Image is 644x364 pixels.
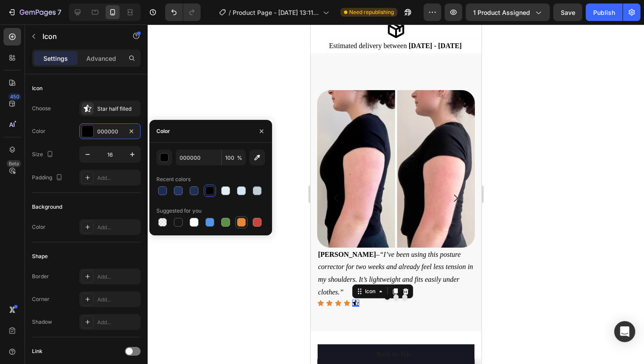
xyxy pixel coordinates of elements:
div: Border [32,273,49,280]
div: 000000 [97,128,123,136]
div: Beta [7,160,21,167]
div: Add... [97,273,138,281]
div: Recent colors [156,175,191,183]
div: Color [156,127,170,135]
div: Link [32,347,42,355]
button: Publish [586,3,623,21]
button: Save [553,3,582,21]
span: Need republishing [349,8,394,16]
div: Add... [97,296,138,304]
p: Icon [42,31,117,42]
span: Save [561,9,575,16]
button: 1 product assigned [466,3,550,21]
p: Advanced [86,54,116,63]
div: Publish [593,8,615,17]
div: Suggested for you [156,207,202,215]
div: Add... [97,224,138,231]
div: Undo/Redo [165,3,201,21]
div: Padding [32,172,64,184]
span: / [229,8,231,17]
div: Color [32,127,46,135]
div: Background [32,203,62,211]
p: 7 [57,7,61,17]
div: Open Intercom Messenger [614,321,635,342]
div: Add... [97,318,138,326]
div: Star half filled [97,105,138,113]
div: Icon [32,84,42,92]
div: Size [32,149,55,161]
div: Add... [97,174,138,182]
input: Eg: FFFFFF [176,150,221,165]
button: 7 [4,3,65,21]
iframe: Design area [311,24,481,364]
div: Choose [32,105,51,112]
span: Product Page - [DATE] 13:11:36 [233,8,319,17]
span: 1 product assigned [473,8,530,17]
div: Corner [32,295,50,303]
div: Shape [32,252,48,260]
div: Color [32,223,46,231]
div: 450 [8,93,21,100]
span: % [237,154,242,162]
p: Settings [43,54,68,63]
div: Shadow [32,318,52,326]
